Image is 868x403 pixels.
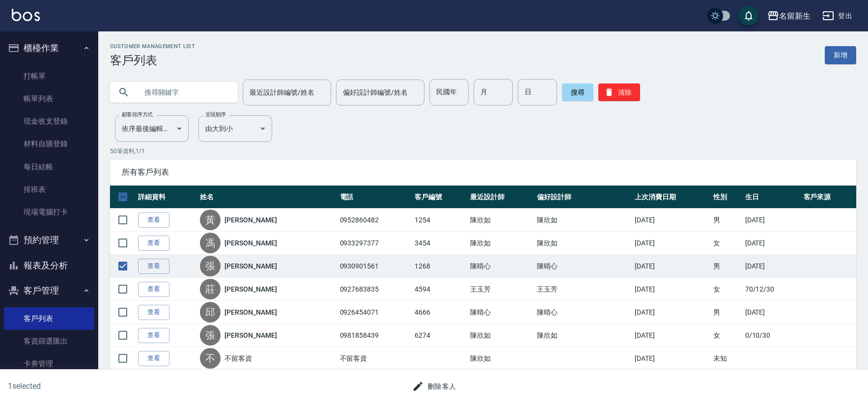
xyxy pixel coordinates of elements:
[198,115,272,142] div: 由大到小
[468,232,534,255] td: 陳欣如
[534,232,632,255] td: 陳欣如
[138,328,169,343] a: 查看
[4,87,94,110] a: 帳單列表
[138,236,169,251] a: 查看
[743,324,801,347] td: 0/10/30
[138,282,169,297] a: 查看
[711,324,743,347] td: 女
[136,186,197,209] th: 詳細資料
[4,330,94,352] a: 客資篩選匯出
[115,115,189,142] div: 依序最後編輯時間
[632,324,711,347] td: [DATE]
[562,83,593,101] button: 搜尋
[534,209,632,232] td: 陳欣如
[4,65,94,87] a: 打帳單
[337,232,413,255] td: 0933297377
[468,301,534,324] td: 陳晴心
[779,10,811,22] div: 名留新生
[412,278,467,301] td: 4594
[711,347,743,370] td: 未知
[337,255,413,278] td: 0930901561
[110,43,195,50] h2: Customer Management List
[200,210,221,230] div: 黃
[138,259,169,274] a: 查看
[337,209,413,232] td: 0952860482
[224,284,277,294] a: [PERSON_NAME]
[337,278,413,301] td: 0927683835
[598,83,640,101] button: 清除
[4,352,94,375] a: 卡券管理
[468,255,534,278] td: 陳晴心
[468,324,534,347] td: 陳欣如
[337,301,413,324] td: 0926454071
[534,324,632,347] td: 陳欣如
[632,301,711,324] td: [DATE]
[468,186,534,209] th: 最近設計師
[122,167,844,177] span: 所有客戶列表
[412,255,467,278] td: 1268
[408,377,460,396] button: 刪除客人
[412,232,467,255] td: 3454
[412,209,467,232] td: 1254
[4,201,94,223] a: 現場電腦打卡
[632,209,711,232] td: [DATE]
[743,301,801,324] td: [DATE]
[337,186,413,209] th: 電話
[197,186,337,209] th: 姓名
[122,111,153,118] label: 顧客排序方式
[4,278,94,303] button: 客戶管理
[337,347,413,370] td: 不留客資
[412,301,467,324] td: 4666
[200,279,221,299] div: 莊
[224,215,277,225] a: [PERSON_NAME]
[743,278,801,301] td: 70/12/30
[711,186,743,209] th: 性別
[138,79,230,106] input: 搜尋關鍵字
[739,6,758,26] button: save
[205,111,226,118] label: 呈現順序
[632,347,711,370] td: [DATE]
[4,227,94,253] button: 預約管理
[743,186,801,209] th: 生日
[632,232,711,255] td: [DATE]
[8,380,215,392] h6: 1 selected
[4,178,94,201] a: 排班表
[412,324,467,347] td: 6274
[224,330,277,340] a: [PERSON_NAME]
[711,209,743,232] td: 男
[110,54,195,67] h3: 客戶列表
[224,307,277,317] a: [PERSON_NAME]
[4,110,94,133] a: 現金收支登錄
[4,35,94,61] button: 櫃檯作業
[110,147,856,156] p: 50 筆資料, 1 / 1
[224,238,277,248] a: [PERSON_NAME]
[632,278,711,301] td: [DATE]
[412,186,467,209] th: 客戶編號
[200,256,221,276] div: 張
[224,261,277,271] a: [PERSON_NAME]
[818,7,856,25] button: 登出
[4,156,94,178] a: 每日結帳
[534,278,632,301] td: 王玉芳
[632,186,711,209] th: 上次消費日期
[12,9,40,21] img: Logo
[200,302,221,322] div: 邱
[138,213,169,228] a: 查看
[4,133,94,155] a: 材料自購登錄
[534,301,632,324] td: 陳晴心
[801,186,857,209] th: 客戶來源
[743,255,801,278] td: [DATE]
[743,209,801,232] td: [DATE]
[711,301,743,324] td: 男
[468,347,534,370] td: 陳欣如
[711,232,743,255] td: 女
[825,46,856,64] a: 新增
[4,253,94,278] button: 報表及分析
[200,325,221,346] div: 張
[632,255,711,278] td: [DATE]
[337,324,413,347] td: 0981858439
[763,6,814,26] button: 名留新生
[711,278,743,301] td: 女
[138,351,169,366] a: 查看
[468,278,534,301] td: 王玉芳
